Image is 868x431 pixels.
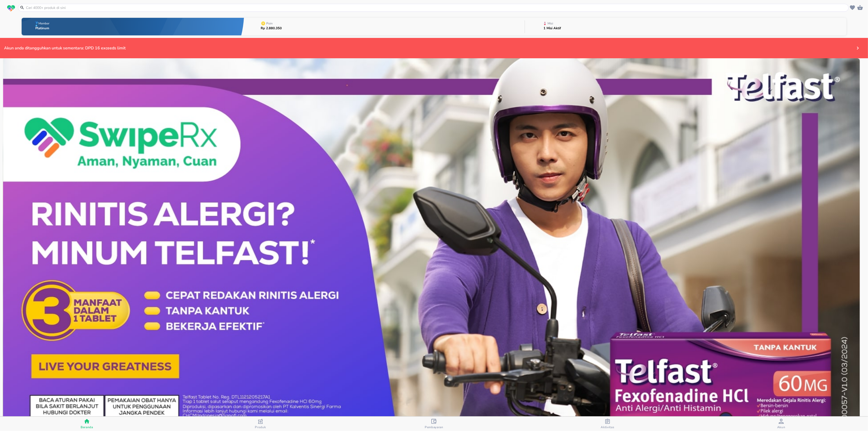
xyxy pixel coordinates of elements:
button: Aktivitas [521,417,695,431]
p: Poin [267,22,273,25]
input: Cari 4000+ produk di sini [25,5,847,10]
p: 1 Misi Aktif [543,27,561,30]
span: Produk [255,425,266,429]
button: Akun [694,417,868,431]
button: Payments [852,42,864,54]
button: Pembayaran [347,417,521,431]
span: Pembayaran [425,425,443,429]
button: PoinRp 2.880.350 [244,17,524,37]
span: Aktivitas [601,425,614,429]
button: MemberPlatinum [22,17,244,37]
span: Akun [777,425,785,429]
img: logo_swiperx_s.bd005f3b.svg [7,5,15,12]
button: Produk [174,417,347,431]
p: Misi [548,22,553,25]
p: Rp 2.880.350 [261,27,282,30]
span: Beranda [81,425,93,429]
p: Platinum [35,27,50,30]
button: Misi1 Misi Aktif [525,17,846,37]
p: Member [38,22,49,25]
div: Akun anda ditangguhkan untuk sementara: DPD 16 exceeds limit [4,45,792,51]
